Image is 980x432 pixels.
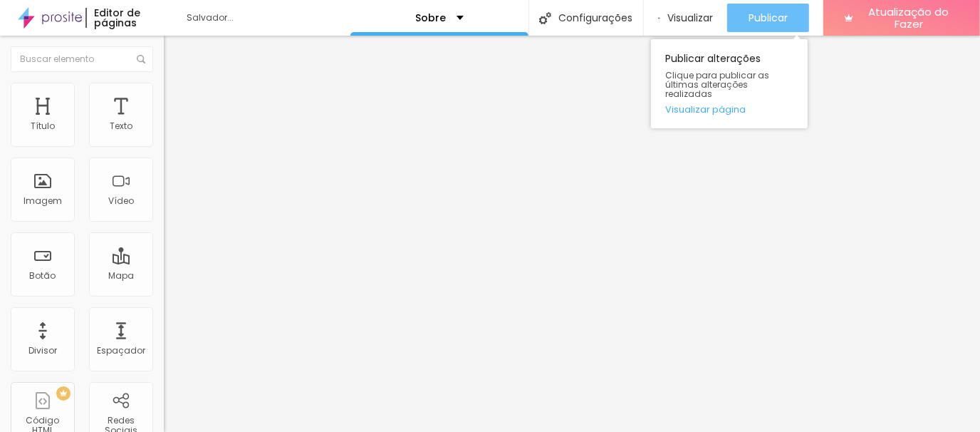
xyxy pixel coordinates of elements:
font: Botão [30,269,56,282]
img: Ícone [137,55,145,63]
font: Mapa [108,269,134,282]
font: Espaçador [97,344,145,356]
font: Publicar [749,11,788,25]
font: Visualizar [667,11,713,25]
font: Imagem [24,195,62,207]
img: Ícone [539,12,551,24]
font: Editor de páginas [94,6,140,30]
font: Atualização do Fazer [869,4,949,31]
font: Divisor [28,344,57,356]
img: view-1.svg [658,12,660,24]
button: Visualizar [644,4,727,32]
font: Visualizar página [665,103,746,116]
a: Visualizar página [665,105,793,114]
font: Salvador... [187,11,234,24]
font: Publicar alterações [665,51,761,66]
font: Vídeo [108,195,134,207]
font: Texto [110,120,132,132]
font: Sobre [415,11,446,25]
font: Configurações [558,11,632,25]
button: Publicar [727,4,809,32]
font: Clique para publicar as últimas alterações realizadas [665,69,769,100]
font: Título [31,120,55,132]
input: Buscar elemento [11,46,153,72]
iframe: Editor [164,36,980,432]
